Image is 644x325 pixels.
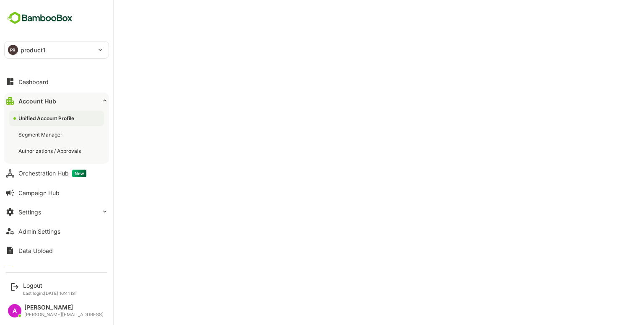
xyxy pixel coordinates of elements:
[18,170,86,177] div: Orchestration Hub
[4,242,109,259] button: Data Upload
[4,204,109,220] button: Settings
[18,78,49,85] div: Dashboard
[4,165,109,182] button: Orchestration HubNew
[4,223,109,240] button: Admin Settings
[4,261,109,278] button: Lumo
[4,73,109,90] button: Dashboard
[8,45,18,55] div: PR
[18,115,76,122] div: Unified Account Profile
[18,131,64,138] div: Segment Manager
[23,291,78,296] p: Last login: [DATE] 16:41 IST
[5,41,109,58] div: PRproduct1
[4,184,109,201] button: Campaign Hub
[4,93,109,109] button: Account Hub
[18,209,41,216] div: Settings
[21,46,45,54] p: product1
[18,266,34,273] div: Lumo
[24,312,104,317] div: [PERSON_NAME][EMAIL_ADDRESS]
[18,98,56,105] div: Account Hub
[24,304,104,311] div: [PERSON_NAME]
[18,247,53,254] div: Data Upload
[4,10,75,26] img: BambooboxFullLogoMark.5f36c76dfaba33ec1ec1367b70bb1252.svg
[18,189,60,196] div: Campaign Hub
[8,304,21,317] div: A
[23,282,78,289] div: Logout
[18,147,83,155] div: Authorizations / Approvals
[72,170,86,177] span: New
[18,228,60,235] div: Admin Settings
